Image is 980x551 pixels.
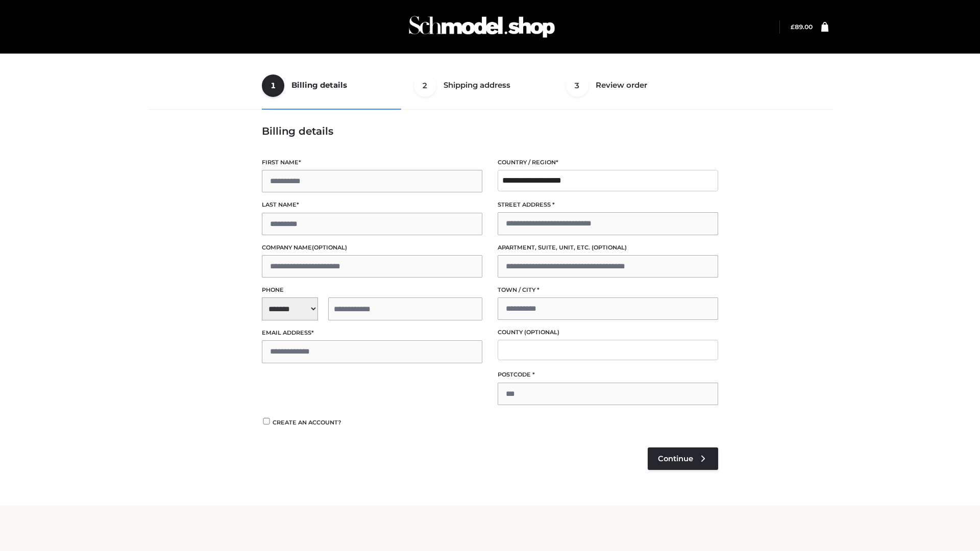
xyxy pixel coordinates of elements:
[498,370,718,380] label: Postcode
[592,244,627,251] span: (optional)
[262,158,482,167] label: First name
[262,243,482,253] label: Company name
[312,244,347,251] span: (optional)
[405,7,558,47] img: Schmodel Admin 964
[791,23,813,31] bdi: 89.00
[791,23,813,31] a: £89.00
[524,329,559,336] span: (optional)
[273,419,341,426] span: Create an account?
[262,125,718,137] h3: Billing details
[791,23,795,31] span: £
[498,200,718,210] label: Street address
[262,418,271,424] input: Create an account?
[262,328,482,338] label: Email address
[498,158,718,167] label: Country / Region
[648,447,718,470] a: Continue
[498,328,718,337] label: County
[262,200,482,210] label: Last name
[262,285,482,295] label: Phone
[658,454,693,463] span: Continue
[498,243,718,253] label: Apartment, suite, unit, etc.
[498,285,718,295] label: Town / City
